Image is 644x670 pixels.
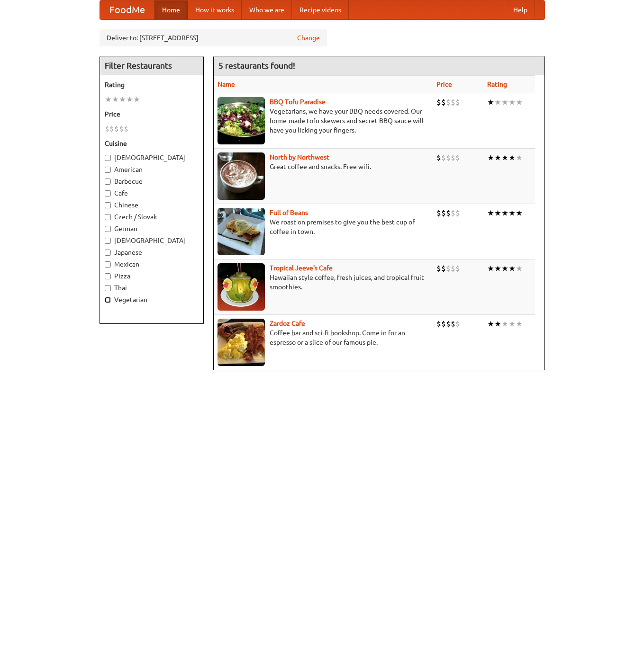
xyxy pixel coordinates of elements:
p: Great coffee and snacks. Free wifi. [218,162,429,171]
label: Japanese [105,248,199,257]
li: ★ [516,152,523,163]
h5: Price [105,109,199,119]
div: Deliver to: [STREET_ADDRESS] [100,29,327,46]
li: $ [441,152,446,163]
li: $ [436,97,441,107]
li: $ [436,263,441,274]
p: We roast on premises to give you the best cup of coffee in town. [218,217,429,236]
a: Rating [487,80,507,88]
label: Chinese [105,200,199,210]
img: north.jpg [218,152,265,200]
li: ★ [516,97,523,107]
input: Vegetarian [105,297,111,303]
h4: Filter Restaurants [100,56,203,75]
label: Czech / Slovak [105,212,199,222]
li: ★ [105,94,112,105]
label: Pizza [105,271,199,281]
li: $ [455,263,460,274]
li: $ [114,124,119,134]
input: German [105,226,111,232]
p: Coffee bar and sci-fi bookshop. Come in for an espresso or a slice of our famous pie. [218,328,429,347]
li: ★ [487,152,494,163]
li: $ [436,152,441,163]
li: ★ [516,208,523,218]
li: ★ [501,208,508,218]
input: Thai [105,285,111,291]
input: Chinese [105,202,111,208]
input: Czech / Slovak [105,214,111,220]
li: ★ [494,152,501,163]
li: $ [451,263,455,274]
li: ★ [508,263,516,274]
li: $ [451,152,455,163]
li: ★ [516,263,523,274]
label: Vegetarian [105,295,199,304]
li: $ [441,319,446,329]
a: Full of Beans [270,209,308,216]
label: [DEMOGRAPHIC_DATA] [105,236,199,245]
li: $ [455,97,460,107]
li: $ [446,208,451,218]
li: $ [105,124,109,134]
label: Mexican [105,259,199,269]
li: ★ [133,94,140,105]
li: ★ [112,94,119,105]
li: ★ [494,263,501,274]
input: Mexican [105,261,111,268]
img: tofuparadise.jpg [218,97,265,144]
input: Pizza [105,273,111,279]
input: Japanese [105,250,111,256]
li: $ [446,319,451,329]
li: $ [446,263,451,274]
li: $ [455,152,460,163]
h5: Cuisine [105,139,199,148]
li: $ [124,124,128,134]
label: Thai [105,283,199,293]
li: ★ [501,263,508,274]
li: ★ [501,97,508,107]
li: $ [451,319,455,329]
li: $ [446,152,451,163]
label: American [105,165,199,174]
a: FoodMe [100,0,154,19]
a: How it works [188,0,242,19]
label: German [105,224,199,233]
li: ★ [501,319,508,329]
input: Cafe [105,190,111,197]
img: zardoz.jpg [218,319,265,366]
input: [DEMOGRAPHIC_DATA] [105,238,111,244]
li: $ [119,124,124,134]
li: $ [441,263,446,274]
li: ★ [508,97,516,107]
a: Tropical Jeeve's Cafe [270,264,333,272]
a: BBQ Tofu Paradise [270,98,326,106]
li: ★ [508,319,516,329]
li: $ [446,97,451,107]
input: [DEMOGRAPHIC_DATA] [105,155,111,161]
li: ★ [494,208,501,218]
li: $ [455,319,460,329]
h5: Rating [105,80,199,89]
li: ★ [487,97,494,107]
li: $ [441,208,446,218]
li: ★ [494,319,501,329]
label: Barbecue [105,177,199,186]
li: ★ [508,208,516,218]
li: $ [455,208,460,218]
li: ★ [487,263,494,274]
p: Vegetarians, we have your BBQ needs covered. Our home-made tofu skewers and secret BBQ sauce will... [218,107,429,135]
b: Zardoz Cafe [270,320,305,327]
a: North by Northwest [270,153,329,161]
a: Who we are [242,0,292,19]
a: Recipe videos [292,0,349,19]
li: $ [436,208,441,218]
input: American [105,167,111,173]
img: jeeves.jpg [218,263,265,311]
li: ★ [119,94,126,105]
li: ★ [501,152,508,163]
img: beans.jpg [218,208,265,255]
li: $ [436,319,441,329]
li: ★ [487,208,494,218]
